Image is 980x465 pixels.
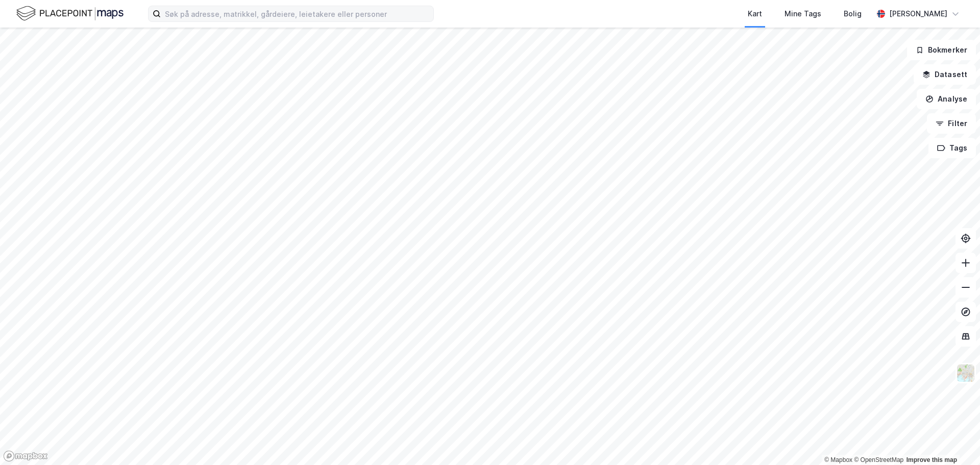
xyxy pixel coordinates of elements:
button: Datasett [914,64,976,85]
a: OpenStreetMap [854,456,903,463]
button: Tags [928,138,976,158]
a: Mapbox [824,456,852,463]
div: [PERSON_NAME] [889,8,947,20]
a: Improve this map [906,456,957,463]
button: Bokmerker [907,40,976,60]
div: Mine Tags [785,8,821,20]
div: Bolig [844,8,862,20]
button: Filter [927,113,976,134]
img: logo.f888ab2527a4732fd821a326f86c7f29.svg [16,5,124,22]
img: Z [956,363,975,383]
input: Søk på adresse, matrikkel, gårdeiere, leietakere eller personer [161,6,433,21]
div: Kart [748,8,762,20]
a: Mapbox homepage [3,450,48,462]
div: Kontrollprogram for chat [929,416,980,465]
iframe: Chat Widget [929,416,980,465]
button: Analyse [917,89,976,109]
